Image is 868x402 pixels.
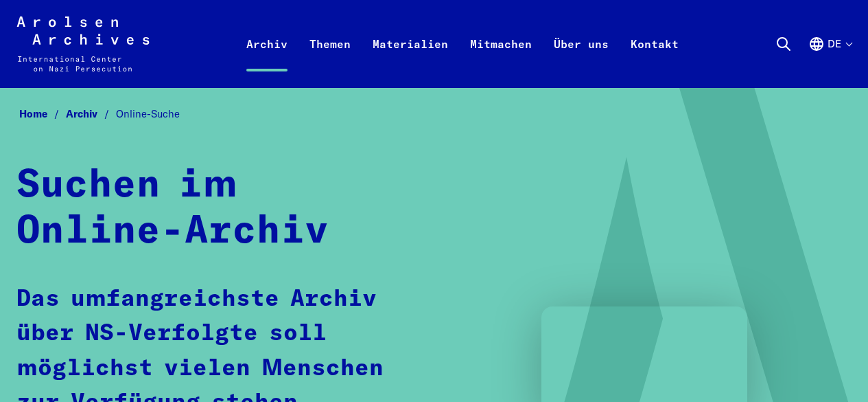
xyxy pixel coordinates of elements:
nav: Primär [235,16,690,71]
a: Materialien [362,33,459,88]
strong: Suchen im Online-Archiv [16,166,329,251]
span: Online-Suche [116,107,180,120]
nav: Breadcrumb [16,104,852,124]
a: Mitmachen [459,33,543,88]
a: Archiv [235,33,298,88]
a: Über uns [543,33,620,88]
a: Kontakt [620,33,690,88]
a: Archiv [66,107,116,120]
a: Themen [298,33,362,88]
a: Home [19,107,66,120]
button: Deutsch, Sprachauswahl [808,36,852,85]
